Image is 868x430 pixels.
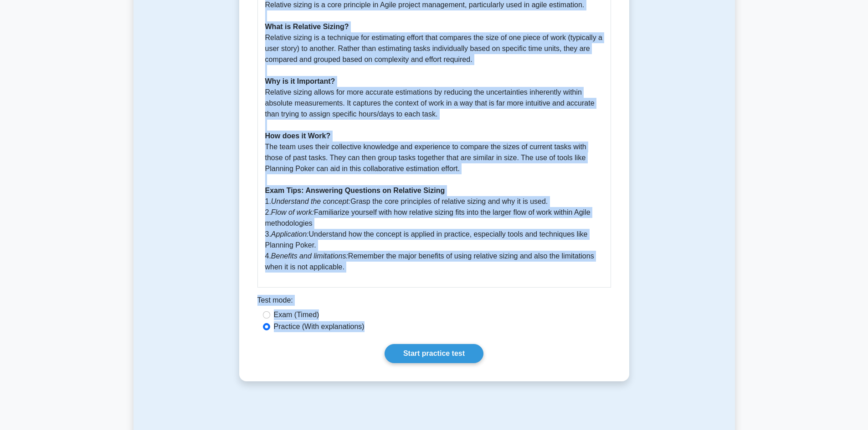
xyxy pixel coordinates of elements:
[257,295,611,309] div: Test mode:
[274,309,319,320] label: Exam (Timed)
[271,197,350,205] i: Understand the concept:
[265,23,349,30] b: What is Relative Sizing?
[385,344,483,363] a: Start practice test
[271,230,309,238] i: Application:
[271,208,314,216] i: Flow of work:
[274,321,365,332] label: Practice (With explanations)
[265,187,445,194] b: Exam Tips: Answering Questions on Relative Sizing
[271,252,348,260] i: Benefits and limitations:
[265,77,335,85] b: Why is it Important?
[265,132,331,140] b: How does it Work?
